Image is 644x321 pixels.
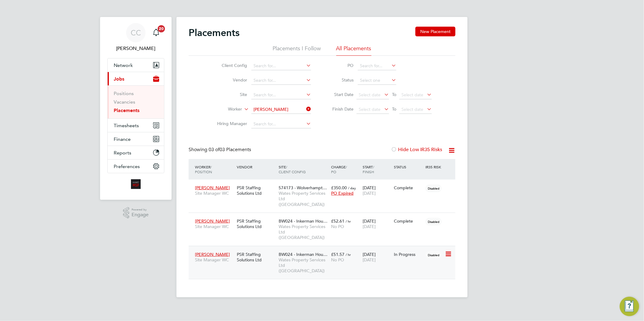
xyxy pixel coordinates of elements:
[394,252,423,257] div: In Progress
[195,190,234,196] span: Site Manager WC
[123,207,149,219] a: Powered byEngage
[150,23,162,42] a: 20
[394,218,423,224] div: Complete
[212,92,247,97] label: Site
[425,184,442,192] span: Disabled
[235,249,277,266] div: PSR Staffing Solutions Ltd
[391,147,442,153] label: Hide Low IR35 Risks
[326,106,354,112] label: Finish Date
[424,161,445,172] div: IR35 Risk
[212,77,247,83] label: Vendor
[326,63,354,68] label: PO
[108,132,164,146] button: Finance
[425,251,442,259] span: Disabled
[195,164,212,174] span: / Position
[401,92,423,98] span: Select date
[273,45,321,56] li: Placements I Follow
[251,76,311,85] input: Search for...
[331,190,354,196] span: PO Expired
[108,72,164,85] button: Jobs
[358,62,396,70] input: Search for...
[114,62,133,68] span: Network
[331,185,347,190] span: £350.00
[195,224,234,229] span: Site Manager WC
[251,62,311,70] input: Search for...
[331,224,344,229] span: No PO
[346,252,351,257] span: / hr
[132,207,149,212] span: Powered by
[158,25,165,32] span: 20
[207,106,242,112] label: Worker
[326,77,354,83] label: Status
[348,186,356,190] span: / day
[361,161,393,177] div: Start
[108,58,164,72] button: Network
[361,249,393,266] div: [DATE]
[132,212,149,217] span: Engage
[331,164,347,174] span: / PO
[107,45,164,52] span: Claire Compton
[363,257,376,263] span: [DATE]
[114,91,134,96] a: Positions
[189,27,240,39] h2: Placements
[114,76,124,82] span: Jobs
[415,27,455,36] button: New Placement
[193,161,235,177] div: Worker
[620,297,639,316] button: Engage Resource Center
[279,218,327,224] span: BW024 - Inkerman Hou…
[235,182,277,199] div: PSR Staffing Solutions Ltd
[251,91,311,99] input: Search for...
[330,161,361,177] div: Charge
[108,146,164,159] button: Reports
[390,105,398,113] span: To
[114,108,139,113] a: Placements
[359,107,381,112] span: Select date
[394,185,423,190] div: Complete
[114,150,131,156] span: Reports
[363,164,374,174] span: / Finish
[209,147,220,153] span: 03 of
[363,190,376,196] span: [DATE]
[193,248,455,253] a: [PERSON_NAME]Site Manager WCPSR Staffing Solutions LtdBW024 - Inkerman Hou…Wates Property Service...
[279,164,306,174] span: / Client Config
[114,136,131,142] span: Finance
[235,215,277,232] div: PSR Staffing Solutions Ltd
[279,224,328,240] span: Wates Property Services Ltd ([GEOGRAPHIC_DATA])
[195,218,230,224] span: [PERSON_NAME]
[195,257,234,263] span: Site Manager WC
[331,257,344,263] span: No PO
[425,218,442,226] span: Disabled
[279,190,328,207] span: Wates Property Services Ltd ([GEOGRAPHIC_DATA])
[131,29,141,37] span: CC
[331,218,344,224] span: £52.61
[100,17,172,200] nav: Main navigation
[401,107,423,112] span: Select date
[195,185,230,190] span: [PERSON_NAME]
[346,219,351,223] span: / hr
[331,252,344,257] span: £51.57
[189,147,252,153] div: Showing
[195,252,230,257] span: [PERSON_NAME]
[279,252,327,257] span: BW024 - Inkerman Hou…
[212,121,247,126] label: Hiring Manager
[107,23,164,52] a: CC[PERSON_NAME]
[358,76,396,85] input: Select one
[336,45,371,56] li: All Placements
[108,160,164,173] button: Preferences
[235,161,277,172] div: Vendor
[361,182,393,199] div: [DATE]
[114,164,140,169] span: Preferences
[131,179,141,189] img: alliancemsp-logo-retina.png
[363,224,376,229] span: [DATE]
[193,215,455,220] a: [PERSON_NAME]Site Manager WCPSR Staffing Solutions LtdBW024 - Inkerman Hou…Wates Property Service...
[359,92,381,98] span: Select date
[209,147,251,153] span: 03 Placements
[107,179,164,189] a: Go to home page
[251,120,311,128] input: Search for...
[114,99,135,105] a: Vacancies
[393,161,424,172] div: Status
[390,91,398,98] span: To
[277,161,330,177] div: Site
[114,123,139,128] span: Timesheets
[193,182,455,187] a: [PERSON_NAME]Site Manager WCPSR Staffing Solutions Ltd574173 - Wolverhampt…Wates Property Service...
